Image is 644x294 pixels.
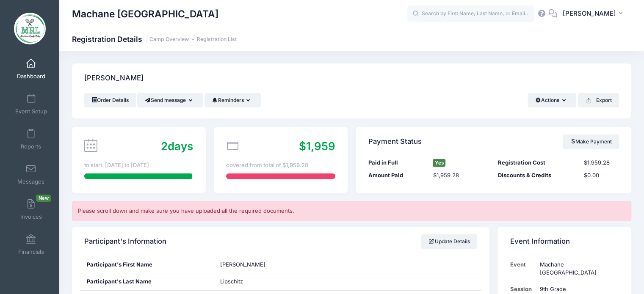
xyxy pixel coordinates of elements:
div: $1,959.28 [580,159,623,167]
button: [PERSON_NAME] [557,4,631,24]
a: Messages [11,159,51,189]
span: Invoices [20,213,42,220]
span: $1,959 [299,140,335,153]
a: InvoicesNew [11,195,51,224]
button: Export [578,93,619,107]
div: $0.00 [580,171,623,180]
td: Machane [GEOGRAPHIC_DATA] [536,256,619,281]
span: Messages [17,178,44,185]
a: Camp Overview [149,36,189,43]
span: New [36,195,51,202]
div: Participant's First Name [80,256,214,273]
a: Financials [11,230,51,259]
span: [PERSON_NAME] [563,9,616,18]
a: Make Payment [563,135,619,149]
span: Yes [433,159,445,167]
div: Registration Cost [494,159,580,167]
span: Financials [18,248,44,256]
a: Registration List [197,36,237,43]
div: covered from total of $1,959.28 [226,161,335,170]
img: Machane Racket Lake [14,13,46,44]
span: Event Setup [15,108,47,115]
h4: Participant's Information [84,229,166,253]
span: Reports [21,143,41,150]
div: to start. [DATE] to [DATE] [84,161,193,170]
td: Event [510,256,536,281]
a: Update Details [421,234,477,249]
div: Please scroll down and make sure you have uploaded all the required documents. [72,201,631,221]
span: 2 [161,140,168,153]
div: Amount Paid [364,171,429,180]
button: Send message [137,93,203,107]
a: Dashboard [11,54,51,84]
div: Participant's Last Name [80,273,214,290]
div: Discounts & Credits [494,171,580,180]
a: Event Setup [11,89,51,119]
h1: Registration Details [72,35,237,44]
div: Paid in Full [364,159,429,167]
h4: Payment Status [368,129,422,154]
span: Dashboard [17,73,45,80]
div: $1,959.28 [429,171,494,180]
h4: Event Information [510,229,570,253]
a: Reports [11,124,51,154]
div: days [161,138,193,154]
button: Actions [528,93,576,107]
input: Search by First Name, Last Name, or Email... [407,5,534,22]
h1: Machane [GEOGRAPHIC_DATA] [72,4,218,24]
button: Reminders [205,93,261,107]
span: [PERSON_NAME] [220,261,265,268]
span: Lipschitz [220,278,243,285]
a: Order Details [84,93,136,107]
h4: [PERSON_NAME] [84,66,144,91]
